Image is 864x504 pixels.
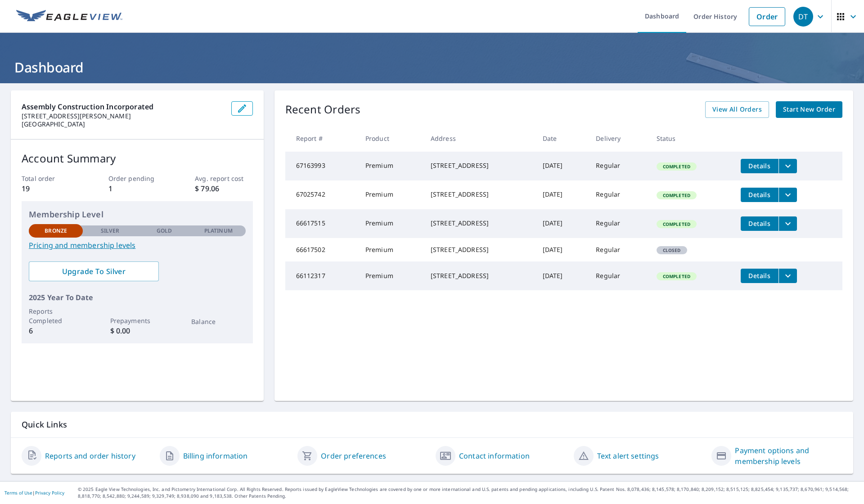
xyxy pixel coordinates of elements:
div: [STREET_ADDRESS] [431,219,528,228]
div: [STREET_ADDRESS] [431,245,528,254]
td: [DATE] [535,152,589,180]
a: Payment options and membership levels [735,445,842,467]
p: Prepayments [110,316,164,325]
span: Completed [657,192,696,198]
p: | [4,490,64,495]
th: Report # [285,125,358,152]
p: 2025 Year To Date [29,292,246,303]
div: [STREET_ADDRESS] [431,271,528,280]
td: Regular [589,209,649,238]
td: [DATE] [535,180,589,209]
p: 6 [29,325,83,336]
td: Regular [589,152,649,180]
span: View All Orders [712,104,762,115]
span: Completed [657,221,696,227]
a: Terms of Use [4,490,32,496]
td: 66617502 [285,238,358,261]
td: Premium [358,180,423,209]
h1: Dashboard [11,58,853,76]
th: Status [649,125,733,152]
p: Gold [157,227,172,235]
button: filesDropdownBtn-67163993 [778,159,797,173]
th: Address [423,125,535,152]
a: Upgrade To Silver [29,261,159,281]
td: Premium [358,152,423,180]
a: Billing information [183,450,248,461]
td: 66617515 [285,209,358,238]
p: $ 79.06 [195,183,252,194]
p: Bronze [45,227,67,235]
button: filesDropdownBtn-67025742 [778,188,797,202]
span: Details [746,271,773,280]
span: Closed [657,247,686,253]
button: detailsBtn-67163993 [741,159,778,173]
button: detailsBtn-67025742 [741,188,778,202]
td: [DATE] [535,209,589,238]
p: Balance [191,317,245,326]
p: [GEOGRAPHIC_DATA] [22,120,224,128]
td: Premium [358,209,423,238]
span: Details [746,162,773,170]
td: Premium [358,238,423,261]
td: Premium [358,261,423,290]
td: 66112317 [285,261,358,290]
button: filesDropdownBtn-66617515 [778,216,797,231]
button: detailsBtn-66112317 [741,269,778,283]
button: detailsBtn-66617515 [741,216,778,231]
p: [STREET_ADDRESS][PERSON_NAME] [22,112,224,120]
a: Text alert settings [597,450,659,461]
span: Upgrade To Silver [36,266,152,276]
td: Regular [589,238,649,261]
p: Quick Links [22,419,842,430]
a: Reports and order history [45,450,135,461]
p: Order pending [108,174,166,183]
a: Start New Order [776,101,842,118]
span: Completed [657,273,696,279]
a: Order [749,7,785,26]
td: Regular [589,180,649,209]
span: Start New Order [783,104,835,115]
p: 1 [108,183,166,194]
th: Product [358,125,423,152]
td: Regular [589,261,649,290]
p: Platinum [204,227,233,235]
button: filesDropdownBtn-66112317 [778,269,797,283]
a: Pricing and membership levels [29,240,246,251]
span: Details [746,190,773,199]
span: Details [746,219,773,228]
td: 67025742 [285,180,358,209]
p: Total order [22,174,79,183]
a: Privacy Policy [35,490,64,496]
p: Assembly Construction Incorporated [22,101,224,112]
p: Recent Orders [285,101,361,118]
td: [DATE] [535,238,589,261]
th: Date [535,125,589,152]
a: Order preferences [321,450,386,461]
th: Delivery [589,125,649,152]
p: Silver [101,227,120,235]
a: View All Orders [705,101,769,118]
p: Membership Level [29,208,246,220]
td: [DATE] [535,261,589,290]
p: © 2025 Eagle View Technologies, Inc. and Pictometry International Corp. All Rights Reserved. Repo... [78,486,859,499]
a: Contact information [459,450,530,461]
p: $ 0.00 [110,325,164,336]
p: Account Summary [22,150,253,166]
td: 67163993 [285,152,358,180]
img: EV Logo [16,10,122,23]
div: [STREET_ADDRESS] [431,161,528,170]
div: DT [793,7,813,27]
span: Completed [657,163,696,170]
p: Reports Completed [29,306,83,325]
p: 19 [22,183,79,194]
p: Avg. report cost [195,174,252,183]
div: [STREET_ADDRESS] [431,190,528,199]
